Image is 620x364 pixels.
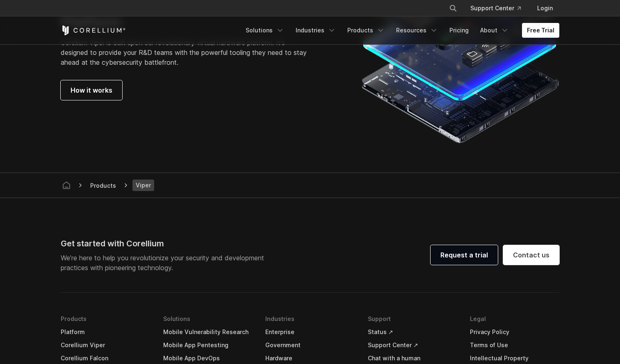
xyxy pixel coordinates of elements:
span: How it works [71,85,112,95]
a: Privacy Policy [470,325,559,339]
div: Get started with Corellium [61,237,271,250]
a: About [475,23,514,38]
a: Solutions [241,23,289,38]
span: Viper [132,180,154,191]
a: Platform [61,325,150,339]
button: Search [446,1,460,16]
a: Contact us [503,245,559,265]
a: How it works [61,80,122,100]
a: Free Trial [522,23,559,38]
a: Corellium Viper [61,339,150,352]
a: Mobile Vulnerability Research [163,325,253,339]
p: We’re here to help you revolutionize your security and development practices with pioneering tech... [61,253,271,273]
a: Corellium home [59,180,74,191]
a: Government [265,339,355,352]
div: Navigation Menu [439,1,559,16]
a: Products [342,23,390,38]
a: Request a trial [431,245,498,265]
p: Corellium Viper is built upon our revolutionary virtual hardware platform. It's designed to provi... [61,38,314,67]
a: Enterprise [265,325,355,339]
a: Support Center ↗ [368,339,457,352]
a: Pricing [444,23,474,38]
a: Login [531,1,559,16]
div: Navigation Menu [241,23,559,38]
span: Products [87,180,119,191]
a: Status ↗ [368,325,457,339]
a: Resources [391,23,443,38]
a: Industries [291,23,341,38]
a: Corellium Home [61,25,126,35]
a: Support Center [464,1,527,16]
a: Terms of Use [470,339,559,352]
a: Mobile App Pentesting [163,339,253,352]
div: Products [87,181,119,190]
